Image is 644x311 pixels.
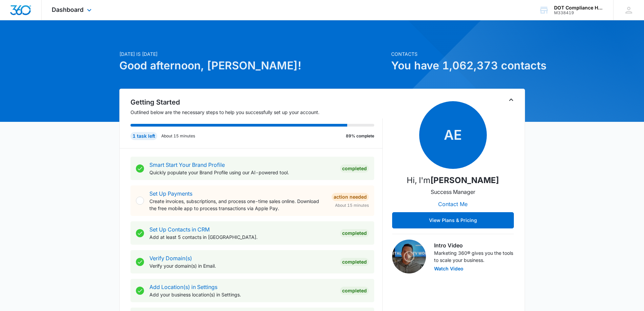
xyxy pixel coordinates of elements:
p: Verify your domain(s) in Email. [149,262,335,269]
p: [DATE] is [DATE] [119,50,387,58]
h3: Intro Video [434,241,514,249]
p: 89% complete [346,133,374,139]
div: Completed [340,229,369,237]
p: Outlined below are the necessary steps to help you successfully set up your account. [130,109,383,116]
a: Smart Start Your Brand Profile [149,161,225,168]
p: Marketing 360® gives you the tools to scale your business. [434,249,514,264]
img: Intro Video [392,240,426,273]
div: Completed [340,164,369,173]
a: Set Up Contacts in CRM [149,226,210,233]
h1: Good afternoon, [PERSON_NAME]! [119,58,387,74]
div: Completed [340,258,369,266]
h1: You have 1,062,373 contacts [391,58,525,74]
p: Hi, I'm [407,174,499,186]
button: View Plans & Pricing [392,212,514,228]
span: About 15 minutes [335,202,369,208]
p: Success Manager [431,188,475,196]
p: Add at least 5 contacts in [GEOGRAPHIC_DATA]. [149,234,335,241]
a: Add Location(s) in Settings [149,284,217,290]
div: Completed [340,287,369,295]
strong: [PERSON_NAME] [430,175,499,185]
a: Set Up Payments [149,190,192,197]
button: Toggle Collapse [507,96,515,104]
span: Dashboard [52,6,84,13]
div: account name [554,5,603,10]
div: account id [554,10,603,15]
p: Add your business location(s) in Settings. [149,291,335,298]
p: Contacts [391,50,525,58]
a: Verify Domain(s) [149,255,192,262]
div: Action Needed [332,193,369,201]
p: About 15 minutes [161,133,195,139]
p: Create invoices, subscriptions, and process one-time sales online. Download the free mobile app t... [149,198,326,212]
p: Quickly populate your Brand Profile using our AI-powered tool. [149,169,335,176]
h2: Getting Started [130,97,383,107]
button: Watch Video [434,266,463,271]
button: Contact Me [431,196,474,212]
div: 1 task left [130,132,157,140]
span: AE [419,101,487,169]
